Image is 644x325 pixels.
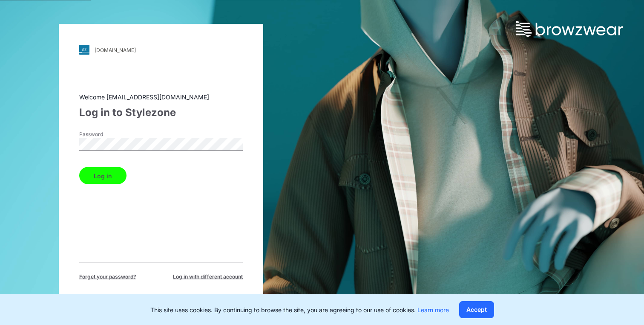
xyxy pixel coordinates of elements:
span: Log in with different account [173,273,243,281]
div: Welcome [EMAIL_ADDRESS][DOMAIN_NAME] [79,93,243,102]
button: Accept [459,301,494,318]
div: [DOMAIN_NAME] [95,46,136,53]
p: This site uses cookies. By continuing to browse the site, you are agreeing to our use of cookies. [150,305,449,314]
span: Forget your password? [79,273,136,281]
button: Log in [79,167,126,184]
img: browzwear-logo.73288ffb.svg [516,21,623,37]
img: svg+xml;base64,PHN2ZyB3aWR0aD0iMjgiIGhlaWdodD0iMjgiIHZpZXdCb3g9IjAgMCAyOCAyOCIgZmlsbD0ibm9uZSIgeG... [79,45,89,55]
a: [DOMAIN_NAME] [79,45,243,55]
a: Learn more [417,306,449,313]
div: Log in to Stylezone [79,105,243,120]
label: Password [79,131,139,138]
